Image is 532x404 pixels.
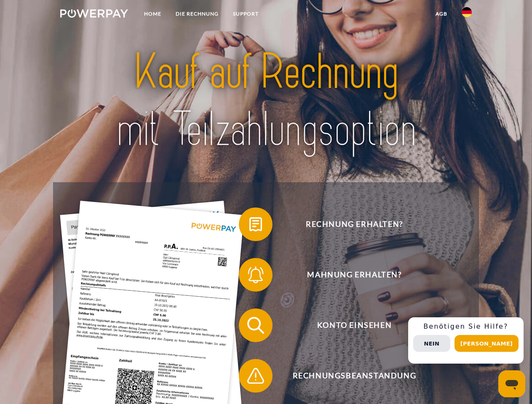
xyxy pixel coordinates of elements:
h3: Benötigen Sie Hilfe? [413,322,519,331]
button: Rechnung erhalten? [239,207,458,241]
img: qb_search.svg [245,315,266,336]
img: de [462,7,472,17]
div: Schnellhilfe [408,317,524,364]
button: Rechnungsbeanstandung [239,359,458,393]
a: DIE RECHNUNG [168,6,226,21]
a: agb [428,6,454,21]
span: Mahnung erhalten? [251,258,457,292]
iframe: Schaltfläche zum Öffnen des Messaging-Fensters [498,370,525,397]
img: title-powerpay_de.svg [80,40,452,161]
button: Konto einsehen [239,308,458,342]
img: qb_bell.svg [245,264,266,285]
span: Rechnung erhalten? [251,207,457,241]
button: Nein [413,335,450,352]
button: Mahnung erhalten? [239,258,458,292]
button: [PERSON_NAME] [454,335,519,352]
img: qb_warning.svg [245,365,266,386]
img: qb_bill.svg [245,214,266,235]
img: logo-powerpay-white.svg [60,9,128,18]
span: Konto einsehen [251,308,457,342]
span: Rechnungsbeanstandung [251,359,457,393]
a: Home [137,6,168,21]
a: SUPPORT [226,6,266,21]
